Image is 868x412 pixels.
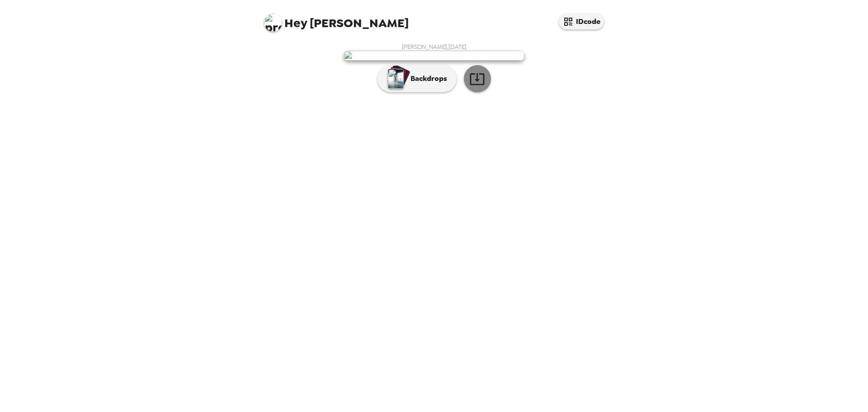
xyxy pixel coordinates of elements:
[264,9,409,29] span: [PERSON_NAME]
[559,14,604,29] button: IDcode
[284,15,307,31] span: Hey
[402,43,467,51] span: [PERSON_NAME] , [DATE]
[344,51,524,61] img: user
[377,65,457,92] button: Backdrops
[406,73,447,84] p: Backdrops
[264,14,282,32] img: profile pic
